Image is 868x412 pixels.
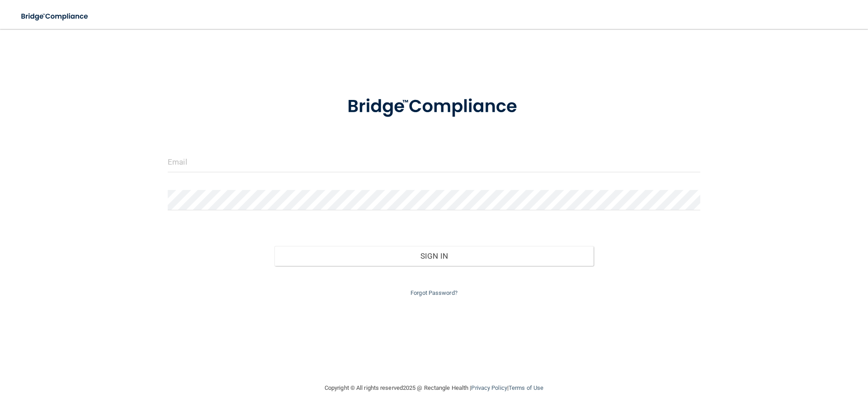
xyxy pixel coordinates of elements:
[509,384,543,391] a: Terms of Use
[168,152,700,172] input: Email
[410,289,458,296] a: Forgot Password?
[329,83,539,130] img: bridge_compliance_login_screen.278c3ca4.svg
[269,374,599,403] div: Copyright © All rights reserved 2025 @ Rectangle Health | |
[14,7,97,26] img: bridge_compliance_login_screen.278c3ca4.svg
[471,384,507,391] a: Privacy Policy
[274,246,594,266] button: Sign In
